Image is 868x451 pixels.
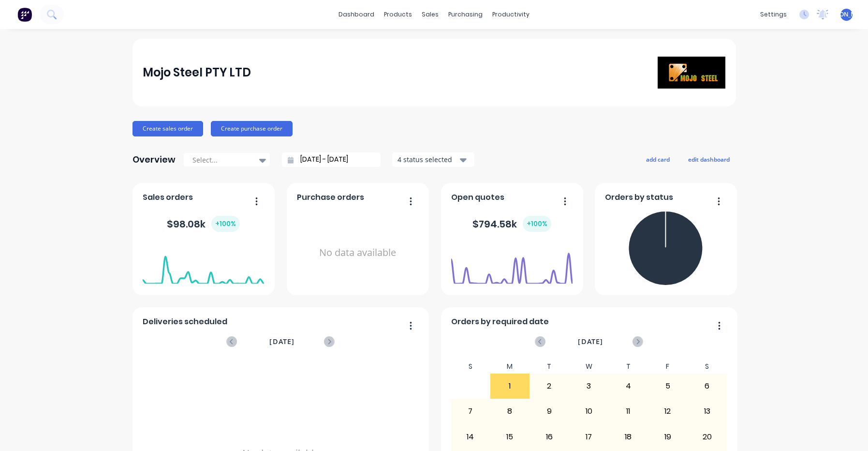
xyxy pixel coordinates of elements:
[451,360,490,374] div: S
[443,7,487,22] div: purchasing
[648,374,687,398] div: 5
[609,374,647,398] div: 4
[569,360,609,374] div: W
[530,374,569,398] div: 2
[688,425,726,449] div: 20
[211,121,293,136] button: Create purchase order
[167,216,240,232] div: $ 98.08k
[605,192,673,203] span: Orders by status
[451,399,490,423] div: 7
[297,207,418,299] div: No data available
[392,152,474,167] button: 4 status selected
[211,216,240,232] div: + 100 %
[379,7,417,22] div: products
[472,216,551,232] div: $ 794.58k
[490,360,530,374] div: M
[143,192,193,203] span: Sales orders
[269,336,294,347] span: [DATE]
[451,192,504,203] span: Open quotes
[451,425,490,449] div: 14
[570,374,608,398] div: 3
[491,399,530,423] div: 8
[17,7,32,22] img: Factory
[417,7,443,22] div: sales
[530,360,569,374] div: T
[682,153,736,165] button: edit dashboard
[648,399,687,423] div: 12
[688,374,726,398] div: 6
[397,154,458,165] div: 4 status selected
[640,153,676,165] button: add card
[491,374,530,398] div: 1
[687,360,727,374] div: S
[570,425,608,449] div: 17
[688,399,726,423] div: 13
[132,150,176,169] div: Overview
[491,425,530,449] div: 15
[530,425,569,449] div: 16
[132,121,203,136] button: Create sales order
[648,360,688,374] div: F
[609,425,647,449] div: 18
[487,7,534,22] div: productivity
[658,57,725,89] img: Mojo Steel PTY LTD
[578,336,603,347] span: [DATE]
[530,399,569,423] div: 9
[570,399,608,423] div: 10
[334,7,379,22] a: dashboard
[608,360,648,374] div: T
[143,63,251,82] div: Mojo Steel PTY LTD
[648,425,687,449] div: 19
[523,216,551,232] div: + 100 %
[755,7,792,22] div: settings
[609,399,647,423] div: 11
[297,192,364,203] span: Purchase orders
